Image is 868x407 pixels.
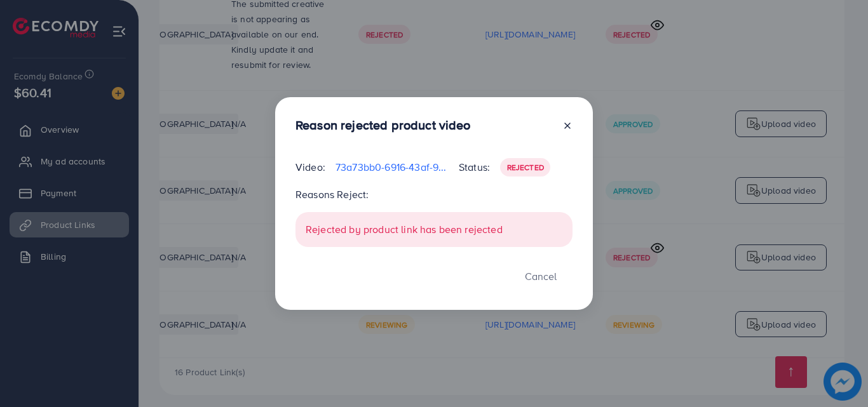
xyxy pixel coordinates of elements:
[295,159,325,175] p: Video:
[507,162,544,173] span: Rejected
[509,262,573,290] button: Cancel
[295,212,573,247] div: Rejected by product link has been rejected
[295,187,573,202] p: Reasons Reject:
[336,159,449,175] p: 73a73bb0-6916-43af-960a-4902f8aa4b72-1756559888237.mp4
[295,117,471,133] h3: Reason rejected product video
[459,159,490,175] p: Status:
